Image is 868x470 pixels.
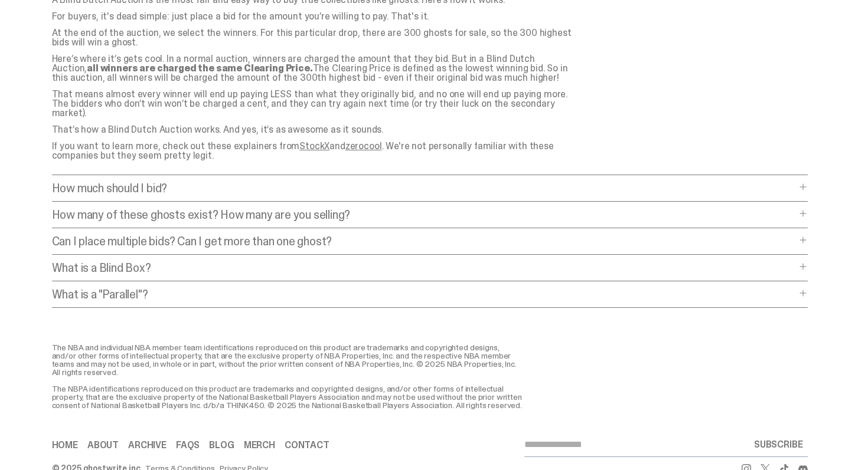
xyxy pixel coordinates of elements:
p: For buyers, it's dead simple: just place a bid for the amount you’re willing to pay. That's it. [52,12,572,21]
a: Archive [128,441,167,450]
p: That means almost every winner will end up paying LESS than what they originally bid, and no one ... [52,90,572,118]
p: If you want to learn more, check out these explainers from and . We're not personally familiar wi... [52,142,572,160]
strong: all winners are charged the same Clearing Price. [87,62,312,74]
p: What is a "Parallel"? [52,288,796,300]
p: How much should I bid? [52,182,796,194]
a: Contact [285,441,329,450]
a: StockX [299,140,329,152]
a: Merch [244,441,275,450]
a: FAQs [176,441,200,450]
p: How many of these ghosts exist? How many are you selling? [52,209,796,221]
a: zerocool [345,140,382,152]
p: At the end of the auction, we select the winners. For this particular drop, there are 300 ghosts ... [52,28,572,47]
p: Here’s where it’s gets cool. In a normal auction, winners are charged the amount that they bid. B... [52,54,572,83]
p: What is a Blind Box? [52,262,796,274]
a: Home [52,441,78,450]
p: Can I place multiple bids? Can I get more than one ghost? [52,235,796,247]
a: Blog [209,441,234,450]
a: About [87,441,119,450]
button: SUBSCRIBE [749,433,808,456]
div: The NBA and individual NBA member team identifications reproduced on this product are trademarks ... [52,343,524,409]
p: That’s how a Blind Dutch Auction works. And yes, it’s as awesome as it sounds. [52,125,572,134]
